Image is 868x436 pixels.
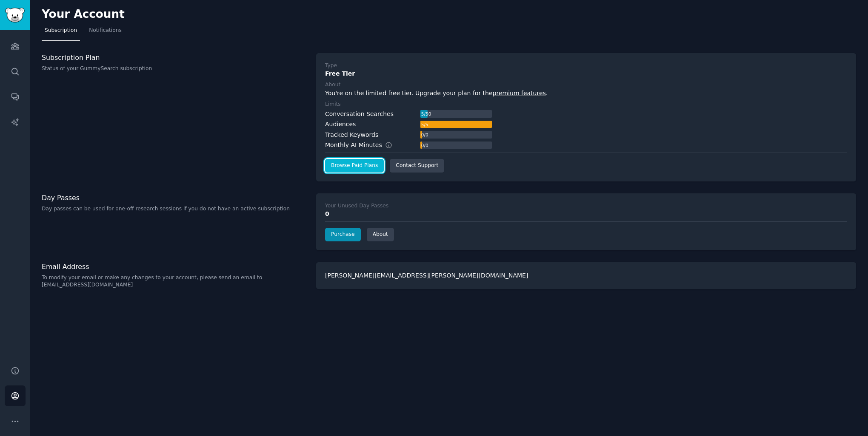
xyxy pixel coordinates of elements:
a: Subscription [42,24,80,41]
div: Limits [325,101,341,108]
span: Notifications [89,27,122,34]
div: 0 / 0 [420,131,429,139]
div: Audiences [325,120,356,129]
h2: Your Account [42,8,125,21]
a: Purchase [325,228,361,241]
div: You're on the limited free tier. Upgrade your plan for the . [325,89,847,98]
h3: Email Address [42,262,307,271]
div: Type [325,62,337,70]
p: Day passes can be used for one-off research sessions if you do not have an active subscription [42,205,307,213]
p: Status of your GummySearch subscription [42,65,307,73]
div: Conversation Searches [325,110,394,119]
a: Browse Paid Plans [325,159,384,173]
div: 5 / 50 [420,110,432,118]
div: About [325,81,340,89]
div: [PERSON_NAME][EMAIL_ADDRESS][PERSON_NAME][DOMAIN_NAME] [316,262,856,289]
div: Tracked Keywords [325,130,378,139]
p: To modify your email or make any changes to your account, please send an email to [EMAIL_ADDRESS]... [42,274,307,289]
div: Free Tier [325,69,847,78]
a: About [367,228,394,241]
img: GummySearch logo [5,8,25,23]
div: Your Unused Day Passes [325,202,388,210]
div: 0 [325,210,847,218]
a: Contact Support [390,159,444,173]
div: Monthly AI Minutes [325,141,401,150]
div: 5 / 5 [420,121,429,128]
a: Notifications [86,24,125,41]
div: 0 / 0 [420,142,429,149]
a: premium features [493,90,546,96]
h3: Subscription Plan [42,53,307,62]
h3: Day Passes [42,193,307,202]
span: Subscription [45,27,77,34]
